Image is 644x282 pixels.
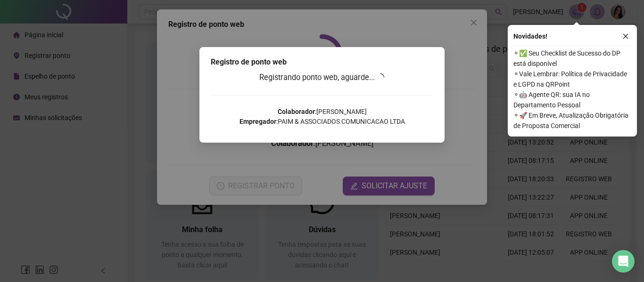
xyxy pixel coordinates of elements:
span: loading [376,73,385,81]
span: close [622,33,629,40]
div: Open Intercom Messenger [612,250,635,273]
strong: Empregador [239,118,276,125]
span: ⚬ 🤖 Agente QR: sua IA no Departamento Pessoal [513,89,631,110]
span: ⚬ 🚀 Em Breve, Atualização Obrigatória de Proposta Comercial [513,110,631,131]
span: Novidades ! [513,31,547,41]
p: : [PERSON_NAME] : PAIM & ASSOCIADOS COMUNICACAO LTDA [211,107,433,127]
span: ⚬ ✅ Seu Checklist de Sucesso do DP está disponível [513,48,631,69]
div: Registro de ponto web [211,56,433,68]
h3: Registrando ponto web, aguarde... [211,72,433,84]
strong: Colaborador [278,108,315,115]
span: ⚬ Vale Lembrar: Política de Privacidade e LGPD na QRPoint [513,69,631,89]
